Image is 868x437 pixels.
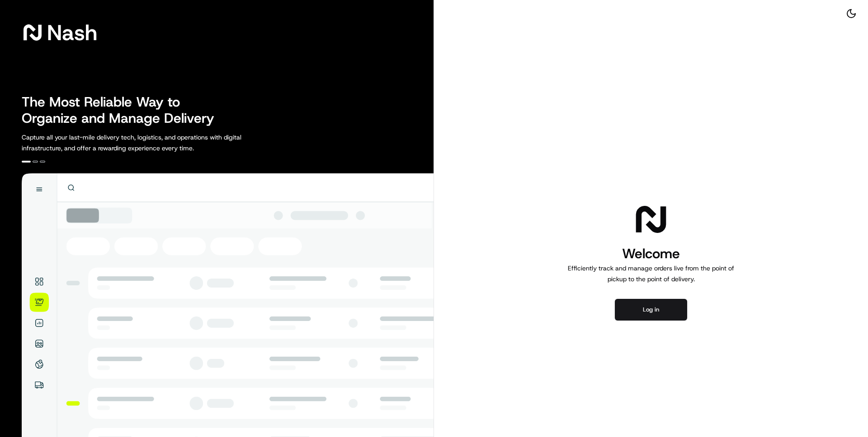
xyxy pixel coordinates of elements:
h1: Welcome [564,245,738,263]
button: Log in [615,299,687,321]
p: Capture all your last-mile delivery tech, logistics, and operations with digital infrastructure, ... [22,132,282,153]
h2: The Most Reliable Way to Organize and Manage Delivery [22,94,224,126]
span: Nash [47,23,97,42]
p: Efficiently track and manage orders live from the point of pickup to the point of delivery. [564,263,738,284]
